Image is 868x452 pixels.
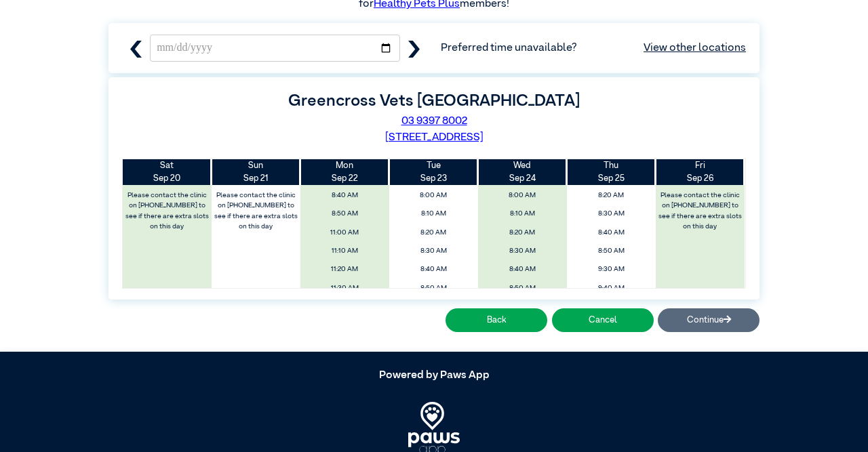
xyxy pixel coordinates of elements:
[441,40,746,56] span: Preferred time unavailable?
[570,281,652,296] span: 9:40 AM
[389,159,478,185] th: Sep 23
[393,243,474,259] span: 8:30 AM
[570,188,652,203] span: 8:20 AM
[401,116,467,127] a: 03 9397 8002
[123,159,212,185] th: Sep 20
[570,262,652,277] span: 9:30 AM
[393,225,474,241] span: 8:20 AM
[300,159,389,185] th: Sep 22
[304,188,385,203] span: 8:40 AM
[304,225,385,241] span: 11:00 AM
[108,369,759,382] h5: Powered by Paws App
[304,206,385,222] span: 8:50 AM
[567,159,656,185] th: Sep 25
[304,262,385,277] span: 11:20 AM
[481,243,563,259] span: 8:30 AM
[481,225,563,241] span: 8:20 AM
[304,243,385,259] span: 11:10 AM
[393,206,474,222] span: 8:10 AM
[570,243,652,259] span: 8:50 AM
[124,188,211,234] label: Please contact the clinic on [PHONE_NUMBER] to see if there are extra slots on this day
[288,93,580,109] label: Greencross Vets [GEOGRAPHIC_DATA]
[393,188,474,203] span: 8:00 AM
[393,281,474,296] span: 8:50 AM
[385,132,484,143] a: [STREET_ADDRESS]
[552,308,654,332] button: Cancel
[481,262,563,277] span: 8:40 AM
[481,188,563,203] span: 8:00 AM
[304,281,385,296] span: 11:30 AM
[656,159,745,185] th: Sep 26
[478,159,567,185] th: Sep 24
[481,206,563,222] span: 8:10 AM
[481,281,563,296] span: 8:50 AM
[656,188,743,234] label: Please contact the clinic on [PHONE_NUMBER] to see if there are extra slots on this day
[644,40,746,56] a: View other locations
[393,262,474,277] span: 8:40 AM
[212,159,300,185] th: Sep 21
[213,188,300,234] label: Please contact the clinic on [PHONE_NUMBER] to see if there are extra slots on this day
[570,225,652,241] span: 8:40 AM
[570,206,652,222] span: 8:30 AM
[446,308,547,332] button: Back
